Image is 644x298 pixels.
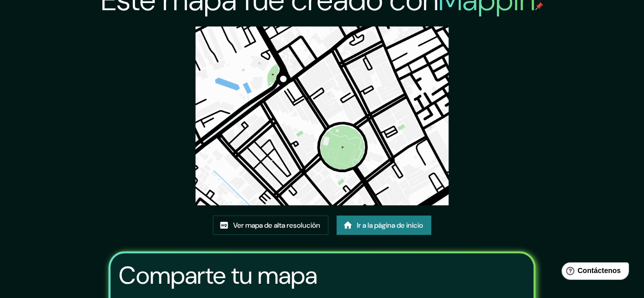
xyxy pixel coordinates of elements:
[553,258,633,287] iframe: Lanzador de widgets de ayuda
[357,221,423,230] font: Ir a la página de inicio
[119,259,317,291] font: Comparte tu mapa
[535,2,543,10] img: pin de mapeo
[195,26,448,205] img: created-map
[233,221,320,230] font: Ver mapa de alta resolución
[213,215,328,235] a: Ver mapa de alta resolución
[337,215,431,235] a: Ir a la página de inicio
